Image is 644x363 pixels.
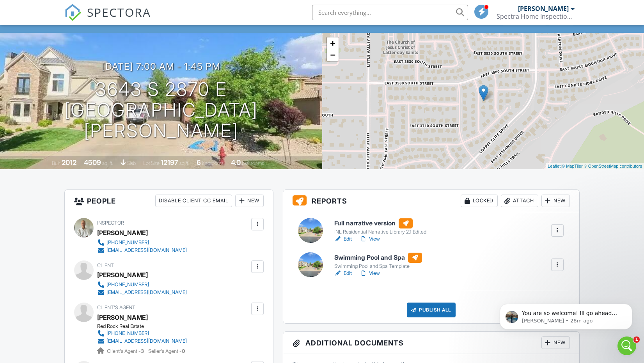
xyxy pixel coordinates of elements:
[197,158,201,166] div: 6
[497,12,575,20] div: Spectra Home Inspection, LLC
[360,235,380,243] a: View
[106,330,149,336] div: [PHONE_NUMBER]
[97,262,114,268] span: Client
[334,218,426,228] h6: Full narrative version
[334,235,352,243] a: Edit
[312,5,468,20] input: Search everything...
[64,11,151,27] a: SPECTORA
[97,312,148,323] a: [PERSON_NAME]
[501,195,538,207] div: Attach
[148,348,185,354] span: Seller's Agent -
[231,158,241,166] div: 4.0
[107,348,145,354] span: Client's Agent -
[334,229,426,235] div: INL Residential Narrative Library 2.1 Edited
[461,195,498,207] div: Locked
[242,160,264,166] span: bathrooms
[106,338,187,344] div: [EMAIL_ADDRESS][DOMAIN_NAME]
[65,190,273,212] h3: People
[97,323,193,329] div: Red Rock Real Estate
[102,160,113,166] span: sq. ft.
[334,263,422,269] div: Swimming Pool and Spa Template
[97,227,148,239] div: [PERSON_NAME]
[633,336,640,343] span: 1
[548,164,561,168] a: Leaflet
[87,4,151,20] span: SPECTORA
[283,332,579,354] h3: Additional Documents
[127,160,136,166] span: slab
[327,37,339,49] a: Zoom in
[143,160,160,166] span: Lot Size
[549,14,574,25] div: More
[334,253,422,270] a: Swimming Pool and Spa Swimming Pool and Spa Template
[327,49,339,61] a: Zoom out
[503,14,546,25] div: Client View
[97,220,124,226] span: Inspector
[97,246,187,254] a: [EMAIL_ADDRESS][DOMAIN_NAME]
[407,303,456,317] div: Publish All
[235,195,264,207] div: New
[179,160,189,166] span: sq.ft.
[102,61,220,72] h3: [DATE] 7:00 am - 1:45 pm
[518,5,569,12] div: [PERSON_NAME]
[97,281,187,289] a: [PHONE_NUMBER]
[334,218,426,236] a: Full narrative version INL Residential Narrative Library 2.1 Edited
[106,247,187,253] div: [EMAIL_ADDRESS][DOMAIN_NAME]
[97,289,187,296] a: [EMAIL_ADDRESS][DOMAIN_NAME]
[541,336,570,349] div: New
[62,158,76,166] div: 2012
[541,195,570,207] div: New
[155,195,232,207] div: Disable Client CC Email
[97,329,187,337] a: [PHONE_NUMBER]
[334,269,352,277] a: Edit
[97,239,187,246] a: [PHONE_NUMBER]
[97,269,148,281] div: [PERSON_NAME]
[106,282,149,288] div: [PHONE_NUMBER]
[584,164,642,168] a: © OpenStreetMap contributors
[106,289,187,296] div: [EMAIL_ADDRESS][DOMAIN_NAME]
[64,4,82,21] img: The Best Home Inspection Software - Spectora
[617,336,636,355] iframe: Intercom live chat
[360,269,380,277] a: View
[182,348,185,354] strong: 0
[202,160,224,166] span: bedrooms
[283,190,579,212] h3: Reports
[97,305,135,310] span: Client's Agent
[52,160,60,166] span: Built
[161,158,178,166] div: 12197
[546,163,644,170] div: |
[84,158,101,166] div: 4509
[334,253,422,263] h6: Swimming Pool and Spa
[97,337,187,345] a: [EMAIL_ADDRESS][DOMAIN_NAME]
[106,239,149,246] div: [PHONE_NUMBER]
[488,287,644,342] iframe: Intercom notifications message
[141,348,144,354] strong: 3
[12,79,310,141] h1: 3643 S 2870 E [GEOGRAPHIC_DATA][PERSON_NAME]
[562,164,583,168] a: © MapTiler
